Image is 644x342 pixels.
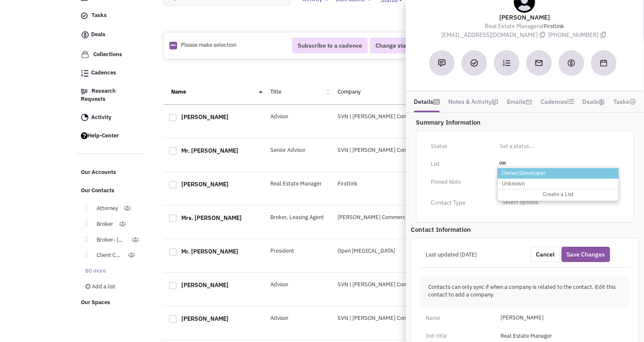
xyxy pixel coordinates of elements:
img: icon-email-active-16.png [525,99,532,105]
button: Subscribe to a cadence [292,37,368,54]
div: [PERSON_NAME] Commercial Partners [332,214,433,222]
p: Summary Information [416,118,634,127]
a: Collections [77,46,146,63]
img: Add a note [438,59,446,67]
a: Mrs. [PERSON_NAME] [181,214,242,222]
div: SVN | [PERSON_NAME] Commercial Real Estate [332,314,433,322]
span: Activity [91,114,112,121]
a: Attorney [88,202,123,215]
img: TaskCount.png [629,98,636,105]
div: SVN | [PERSON_NAME] Commercial Real Estate [332,146,433,154]
div: Advisor [265,314,332,322]
a: Company [338,88,361,95]
img: Cadences_logo.png [81,70,89,77]
a: Tasks [77,8,146,24]
img: Create a deal [567,59,575,67]
li: Unknown [498,179,618,189]
img: icon-note.png [492,99,498,105]
div: SVN | [PERSON_NAME] Commercial Real Estate [332,281,433,289]
a: Our Spaces [77,295,146,311]
img: icon-tasks.png [81,12,88,19]
span: [PHONE_NUMBER] [548,31,608,39]
lable: [PERSON_NAME] [415,13,633,22]
div: Broker, Leasing Agent [265,214,332,222]
span: [PERSON_NAME] [495,311,624,325]
a: Title [270,88,281,95]
img: Send an email [535,59,543,67]
li: Owner/Developer [498,168,618,179]
a: Client Contact [88,249,128,262]
p: Contacts can only sync if when a company is related to the contact. Edit this contact to add a co... [428,283,622,299]
a: [PERSON_NAME] [181,315,229,322]
div: Status [425,140,492,153]
span: Select options [497,196,619,209]
button: Cancel [530,247,560,262]
a: Mr. [PERSON_NAME] [181,147,238,154]
a: Notes & Activity [448,95,498,108]
div: Firstlink [332,180,433,188]
a: [PERSON_NAME] [181,281,229,289]
span: Collections [93,51,122,58]
a: Help-Center [77,128,146,144]
img: Move.png [81,237,88,242]
a: Activity [77,110,146,126]
div: Advisor [265,281,332,289]
img: help.png [81,132,88,139]
img: Move.png [81,221,88,227]
li: Create a List [498,189,618,200]
img: icon-collection-lavender.png [81,50,89,59]
span: Real Estate Manager [485,22,539,30]
div: Real Estate Manager [265,180,332,188]
a: Add a list [77,281,144,293]
img: Add a Task [470,59,478,67]
span: Our Contacts [81,187,114,194]
button: Save Changes [561,247,610,262]
span: Please make selection [181,41,236,48]
div: President [265,247,332,255]
img: icon-deals.svg [81,30,89,40]
a: Firstlink [544,23,564,30]
a: Cadences [541,95,574,108]
img: Activity.png [81,114,89,121]
input: Set a status... [497,140,619,153]
a: Our Accounts [77,165,146,181]
a: Deals [582,95,605,108]
span: Our Accounts [81,169,116,176]
a: Tasks [613,95,636,108]
div: Senior Advisor [265,146,332,154]
span: Our Spaces [81,299,110,306]
img: Research.png [81,89,88,94]
a: [PERSON_NAME] [181,180,229,188]
a: 80 more [77,265,111,277]
a: Emails [507,95,532,108]
img: Rectangle.png [169,42,177,49]
p: Contact Information [411,225,639,234]
span: [EMAIL_ADDRESS][DOMAIN_NAME] [441,31,548,39]
span: Research Requests [81,87,116,103]
div: SVN | [PERSON_NAME] Commercial Real Estate [332,113,433,121]
input: Owner/DeveloperUnknownCreate a List [499,159,518,167]
span: Cadences [91,69,116,77]
img: icon-dealamount.png [598,99,605,105]
div: Contact Type [425,198,492,207]
a: Cadences [77,65,146,81]
img: Move.png [81,205,88,211]
div: Open [MEDICAL_DATA] [332,247,433,255]
a: Research Requests [77,83,146,108]
div: Pinned Note [425,175,492,189]
a: [PERSON_NAME] [181,113,229,121]
a: Broker [88,218,118,231]
a: Deals [77,26,146,44]
a: Our Contacts [77,183,146,199]
a: Name [171,88,186,95]
a: Mr. [PERSON_NAME] [181,248,238,255]
div: Advisor [265,113,332,121]
div: Last updated [DATE] [420,247,525,263]
div: Name [420,311,490,325]
img: Move.png [81,252,88,258]
img: Subscribe to a cadence [503,59,510,67]
div: List [425,157,492,171]
span: Tasks [92,12,107,19]
span: at [485,22,564,30]
img: Schedule a Meeting [600,60,607,66]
